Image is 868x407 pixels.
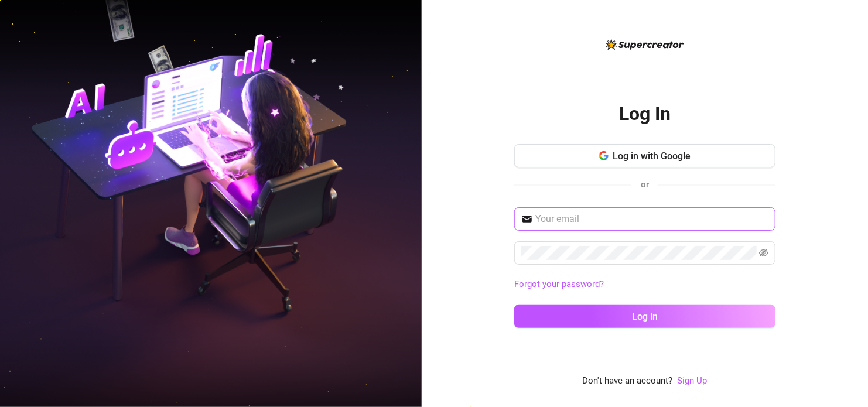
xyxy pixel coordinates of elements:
a: Sign Up [678,374,708,388]
span: Don't have an account? [583,374,673,388]
h2: Log In [619,102,671,126]
a: Forgot your password? [514,279,604,289]
img: logo-BBDzfeDw.svg [606,39,684,50]
button: Log in [514,305,775,328]
span: Log in [632,311,658,322]
button: Log in with Google [514,144,775,167]
span: or [641,179,649,190]
span: eye-invisible [759,248,768,258]
input: Your email [535,212,768,226]
span: Log in with Google [613,151,691,162]
a: Sign Up [678,375,708,386]
a: Forgot your password? [514,278,775,292]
